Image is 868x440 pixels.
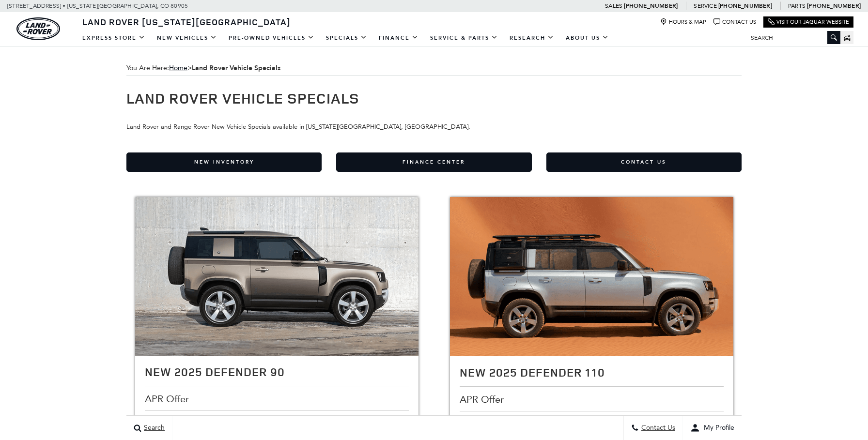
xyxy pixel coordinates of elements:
a: Contact Us [713,18,756,26]
span: My Profile [700,424,734,432]
span: Parts [788,2,806,9]
a: [PHONE_NUMBER] [807,2,861,10]
a: EXPRESS STORE [77,30,151,46]
a: land-rover [16,17,60,40]
a: Home [169,64,187,72]
a: New Vehicles [151,30,223,46]
h2: New 2025 Defender 90 [145,365,409,378]
p: Land Rover and Range Rover New Vehicle Specials available in [US_STATE][GEOGRAPHIC_DATA], [GEOGRA... [126,111,742,132]
span: You Are Here: [126,61,742,76]
input: Search [744,32,840,44]
h2: New 2025 Defender 110 [460,366,724,379]
a: Service & Parts [424,30,504,46]
a: About Us [560,30,615,46]
a: Hours & Map [660,18,706,26]
span: Land Rover [US_STATE][GEOGRAPHIC_DATA] [82,16,291,28]
span: Search [141,424,165,432]
strong: Land Rover Vehicle Specials [192,63,280,73]
span: > [169,64,280,72]
a: Specials [320,30,373,46]
img: Land Rover [16,17,60,40]
a: New Inventory [126,152,322,172]
a: Contact Us [546,152,742,172]
button: user-profile-menu [683,416,742,440]
a: Finance Center [336,152,531,172]
nav: Main Navigation [77,30,615,46]
a: [PHONE_NUMBER] [624,2,678,10]
h1: Land Rover Vehicle Specials [126,90,742,106]
span: Sales [605,2,622,9]
span: Service [694,2,716,9]
span: APR Offer [145,394,191,404]
a: Pre-Owned Vehicles [223,30,320,46]
a: Research [504,30,560,46]
img: New 2025 Defender 110 [450,197,733,356]
a: Land Rover [US_STATE][GEOGRAPHIC_DATA] [77,16,296,28]
a: [STREET_ADDRESS] • [US_STATE][GEOGRAPHIC_DATA], CO 80905 [7,2,188,9]
a: [PHONE_NUMBER] [718,2,772,10]
span: Contact Us [639,424,675,432]
a: Visit Our Jaguar Website [768,18,849,26]
img: New 2025 Defender 90 [135,197,418,356]
a: Finance [373,30,424,46]
span: APR Offer [460,394,506,405]
div: Breadcrumbs [126,61,742,76]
